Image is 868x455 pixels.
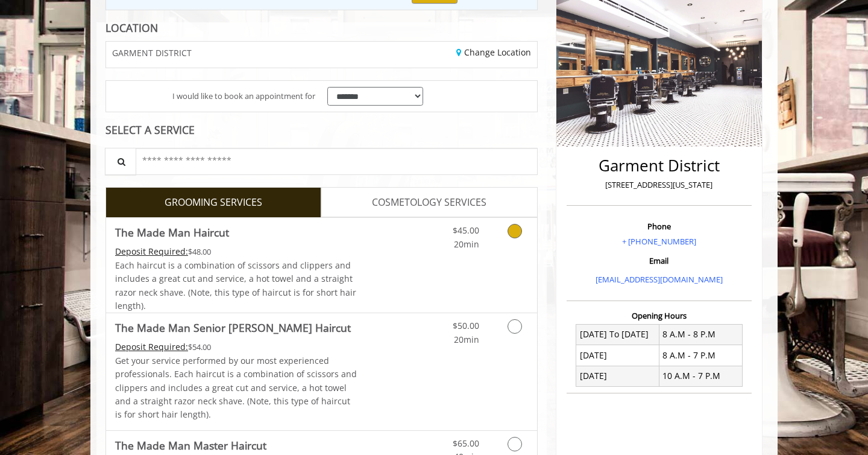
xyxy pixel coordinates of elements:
[115,259,356,311] span: Each haircut is a combination of scissors and clippers and includes a great cut and service, a ho...
[172,90,315,103] span: I would like to book an appointment for
[576,366,659,386] td: [DATE]
[115,319,351,336] b: The Made Man Senior [PERSON_NAME] Haircut
[570,157,749,174] h2: Garment District
[115,437,266,454] b: The Made Man Master Haircut
[372,195,486,211] span: COSMETOLOGY SERVICES
[622,236,696,247] a: + [PHONE_NUMBER]
[115,340,357,354] div: $54.00
[115,246,188,257] span: This service needs some Advance to be paid before we block your appointment
[456,46,531,58] a: Change Location
[105,21,158,35] b: LOCATION
[570,222,749,231] h3: Phone
[659,345,742,366] td: 8 A.M - 7 P.M
[576,345,659,366] td: [DATE]
[454,238,479,250] span: 20min
[596,274,723,285] a: [EMAIL_ADDRESS][DOMAIN_NAME]
[105,124,538,136] div: SELECT A SERVICE
[576,324,659,345] td: [DATE] To [DATE]
[453,437,479,449] span: $65.00
[659,366,742,386] td: 10 A.M - 7 P.M
[115,341,188,352] span: This service needs some Advance to be paid before we block your appointment
[165,195,262,211] span: GROOMING SERVICES
[115,245,357,258] div: $48.00
[570,179,749,191] p: [STREET_ADDRESS][US_STATE]
[112,48,192,57] span: GARMENT DISTRICT
[115,224,229,241] b: The Made Man Haircut
[567,311,752,320] h3: Opening Hours
[115,354,357,422] p: Get your service performed by our most experienced professionals. Each haircut is a combination o...
[105,148,136,175] button: Service Search
[453,320,479,331] span: $50.00
[454,334,479,345] span: 20min
[453,224,479,236] span: $45.00
[570,256,749,265] h3: Email
[659,324,742,345] td: 8 A.M - 8 P.M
